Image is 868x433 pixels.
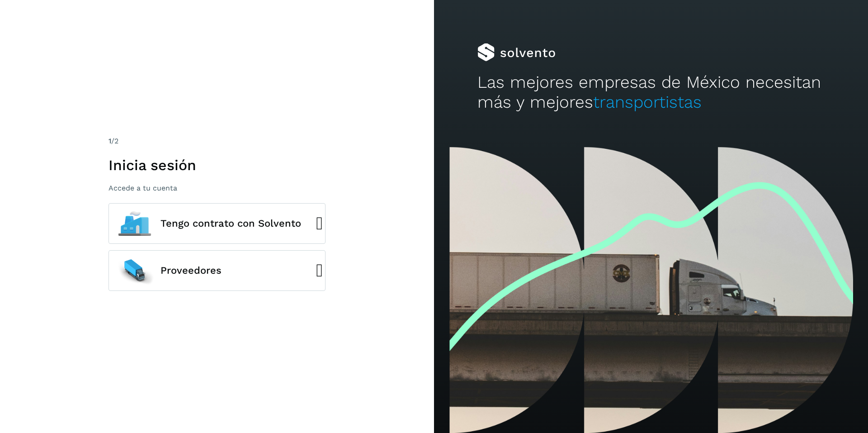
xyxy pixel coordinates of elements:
span: transportistas [593,92,702,112]
h1: Inicia sesión [108,157,325,174]
span: Tengo contrato con Solvento [160,218,301,229]
span: 1 [108,137,111,145]
h2: Las mejores empresas de México necesitan más y mejores [477,72,825,113]
p: Accede a tu cuenta [108,184,325,192]
div: /2 [108,136,325,147]
span: Proveedores [160,265,222,276]
button: Proveedores [108,250,325,291]
button: Tengo contrato con Solvento [108,203,325,244]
